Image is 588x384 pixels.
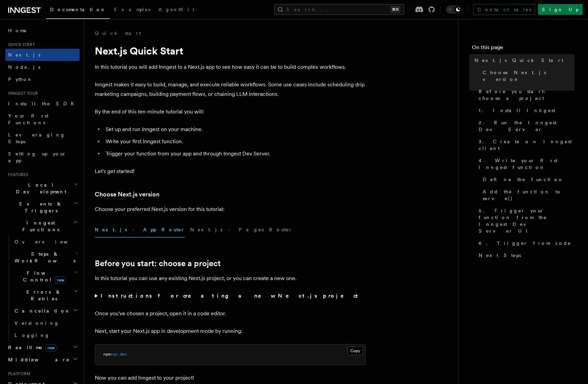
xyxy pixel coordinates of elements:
[95,30,141,37] a: Quick start
[483,176,564,183] span: Define the function
[5,179,80,198] button: Local Development
[480,66,574,85] a: Choose Next.js version
[5,354,80,366] button: Middleware
[95,167,366,176] p: Let's get started!
[101,293,361,299] strong: Instructions for creating a new Next.js project
[5,356,70,363] span: Middleware
[158,7,194,12] span: AgentKit
[476,135,574,154] a: 3. Create an Inngest client
[55,276,66,284] span: new
[5,217,80,236] button: Inngest Functions
[12,236,80,248] a: Overview
[479,157,574,171] span: 4. Write your first Inngest function
[12,267,80,286] button: Flow Controlnew
[5,49,80,61] a: Next.js
[15,320,59,326] span: Versioning
[479,119,574,133] span: 2. Run the Inngest Dev Server
[12,248,80,267] button: Steps & Workflows
[154,2,198,18] a: AgentKit
[95,80,366,99] p: Inngest makes it easy to build, manage, and execute reliable workflows. Some use cases include sc...
[476,85,574,104] a: Before you start: choose a project
[475,57,563,64] span: Next.js Quick Start
[95,291,366,301] summary: Instructions for creating a new Next.js project
[15,239,84,244] span: Overview
[5,198,80,217] button: Events & Triggers
[12,317,80,329] a: Versioning
[95,259,221,268] a: Before you start: choose a project
[50,7,106,12] span: Documentation
[5,371,30,377] span: Platform
[472,43,574,54] h4: On this page
[476,205,574,237] a: 5. Trigger your function from the Inngest Dev Server UI
[95,205,366,214] p: Choose your preferred Next.js version for this tutorial:
[8,52,40,58] span: Next.js
[5,129,80,148] a: Leveraging Steps
[479,207,574,234] span: 5. Trigger your function from the Inngest Dev Server UI
[12,270,74,283] span: Flow Control
[446,5,462,14] button: Toggle dark mode
[5,200,74,214] span: Events & Triggers
[12,251,75,264] span: Steps & Workflows
[8,151,66,163] span: Setting up your app
[5,24,80,37] a: Home
[5,42,35,47] span: Quick start
[190,222,292,237] button: Next.js - Pages Router
[104,137,366,146] li: Write your first Inngest function.
[473,4,535,15] a: Contact sales
[12,329,80,341] a: Logging
[538,4,583,15] a: Sign Up
[8,77,33,82] span: Python
[5,98,80,110] a: Install the SDK
[479,240,571,247] span: 6. Trigger from code
[5,91,38,96] span: Inngest tour
[8,27,27,34] span: Home
[347,346,363,355] button: Copy
[5,73,80,85] a: Python
[95,62,366,72] p: In this tutorial you will add Inngest to a Next.js app to see how easy it can be to build complex...
[8,132,65,144] span: Leveraging Steps
[5,182,74,195] span: Local Development
[12,307,70,314] span: Cancellation
[95,107,366,116] p: By the end of this ten-minute tutorial you will:
[476,104,574,116] a: 1. Install Inngest
[8,101,78,106] span: Install the SDK
[479,138,574,152] span: 3. Create an Inngest client
[476,249,574,261] a: Next Steps
[5,110,80,129] a: Your first Functions
[483,188,574,202] span: Add the function to serve()
[45,344,57,351] span: new
[114,7,150,12] span: Examples
[12,286,80,305] button: Errors & Retries
[5,236,80,341] div: Inngest Functions
[5,148,80,167] a: Setting up your app
[476,237,574,249] a: 6. Trigger from code
[5,172,28,177] span: Features
[104,125,366,134] li: Set up and run Inngest on your machine.
[5,341,80,354] button: Realtimenew
[8,64,40,70] span: Node.js
[8,113,48,125] span: Your first Functions
[120,352,127,357] span: dev
[480,186,574,205] a: Add the function to serve()
[46,2,110,19] a: Documentation
[110,2,154,18] a: Examples
[95,45,366,57] h1: Next.js Quick Start
[5,61,80,73] a: Node.js
[476,154,574,173] a: 4. Write your first Inngest function
[472,54,574,66] a: Next.js Quick Start
[476,116,574,135] a: 2. Run the Inngest Dev Server
[480,173,574,186] a: Define the function
[104,149,366,158] li: Trigger your function from your app and through Inngest Dev Server.
[5,219,73,233] span: Inngest Functions
[479,252,521,259] span: Next Steps
[110,352,117,357] span: run
[95,326,366,336] p: Next, start your Next.js app in development mode by running:
[95,190,159,199] a: Choose Next.js version
[5,344,57,351] span: Realtime
[95,274,366,283] p: In this tutorial you can use any existing Next.js project, or you can create a new one.
[15,333,50,338] span: Logging
[391,6,400,13] kbd: ⌘K
[103,352,110,357] span: npm
[95,373,366,383] p: Now you can add Inngest to your project!
[483,69,574,83] span: Choose Next.js version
